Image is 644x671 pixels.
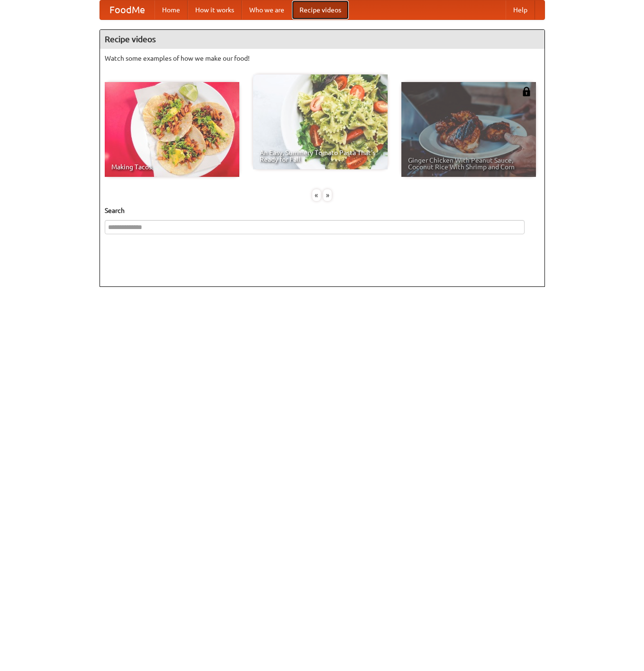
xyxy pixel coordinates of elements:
a: Making Tacos [105,82,239,177]
div: « [312,189,321,201]
span: Making Tacos [111,164,233,170]
a: Home [154,0,188,19]
a: An Easy, Summery Tomato Pasta That's Ready for Fall [253,74,388,169]
a: Who we are [242,0,292,19]
span: An Easy, Summery Tomato Pasta That's Ready for Fall [260,149,381,163]
div: » [323,189,332,201]
h4: Recipe videos [100,30,544,49]
a: FoodMe [100,0,154,19]
img: 483408.png [522,87,531,96]
h5: Search [105,206,540,215]
p: Watch some examples of how we make our food! [105,54,540,63]
a: How it works [188,0,242,19]
a: Help [506,0,535,19]
a: Recipe videos [292,0,349,19]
